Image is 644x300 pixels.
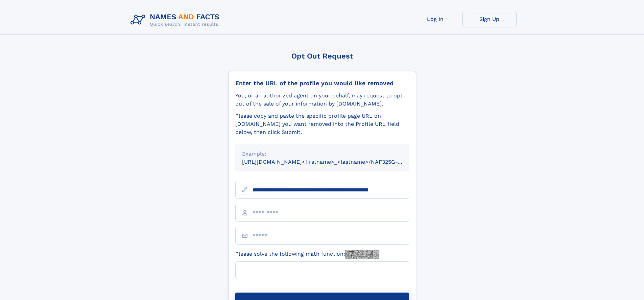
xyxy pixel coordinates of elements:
div: You, or an authorized agent on your behalf, may request to opt-out of the sale of your informatio... [235,92,409,108]
a: Sign Up [462,11,517,27]
div: Opt Out Request [228,52,416,60]
a: Log In [408,11,462,27]
div: Example: [242,150,402,158]
label: Please solve the following math function: [235,250,379,259]
img: Logo Names and Facts [128,11,225,29]
div: Please copy and paste the specific profile page URL on [DOMAIN_NAME] you want removed into the Pr... [235,112,409,136]
small: [URL][DOMAIN_NAME]<firstname>_<lastname>/NAF325G-xxxxxxxx [242,159,422,165]
div: Enter the URL of the profile you would like removed [235,79,409,87]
